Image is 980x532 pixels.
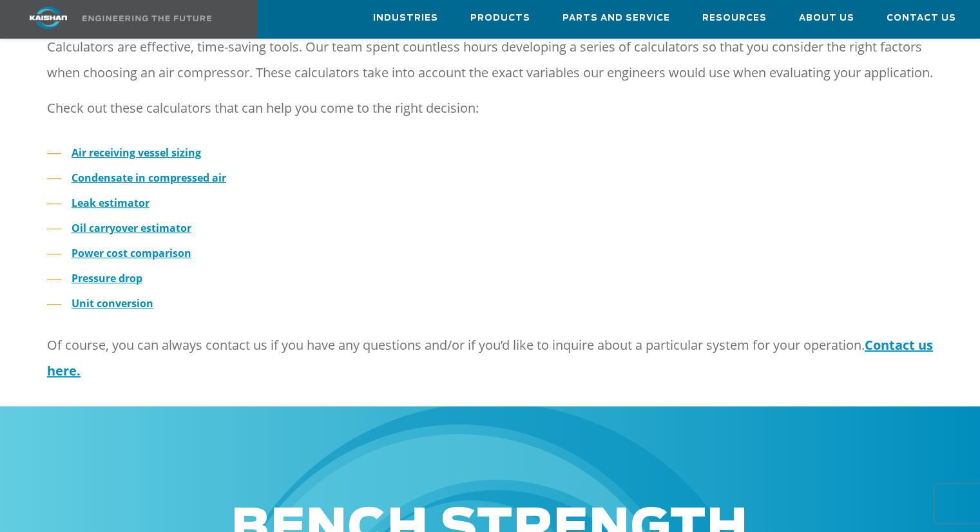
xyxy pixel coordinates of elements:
a: Products [470,1,530,35]
a: Condensate in compressed air [72,171,226,185]
a: Industries [373,1,438,35]
p: Check out these calculators that can help you come to the right decision: [47,95,933,121]
img: Engineering the future [82,15,211,21]
a: Contact Us [887,1,956,35]
p: Of course, you can always contact us if you have any questions and/or if you’d like to inquire ab... [47,332,933,384]
span: Parts and Service [562,11,670,26]
a: Unit conversion [72,296,153,310]
a: Resources [702,1,767,35]
a: Air receiving vessel sizing [72,146,201,160]
a: About Us [799,1,854,35]
span: Products [470,11,530,26]
a: Oil carryover estimator [72,221,191,235]
span: Industries [373,11,438,26]
p: Calculators are effective, time-saving tools. Our team spent countless hours developing a series ... [47,34,933,86]
a: Leak estimator [72,196,149,210]
a: Power cost comparison [72,246,191,260]
span: About Us [799,11,854,26]
span: Resources [702,11,767,26]
a: Pressure drop [72,271,142,285]
a: Parts and Service [562,1,670,35]
span: Contact Us [887,11,956,26]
